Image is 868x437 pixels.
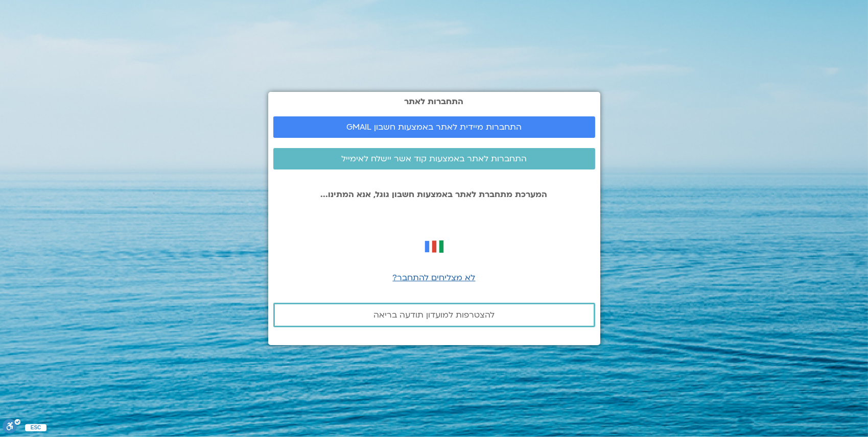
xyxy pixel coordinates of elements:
span: התחברות לאתר באמצעות קוד אשר יישלח לאימייל [341,154,527,163]
h2: התחברות לאתר [273,97,595,106]
p: המערכת מתחברת לאתר באמצעות חשבון גוגל, אנא המתינו... [273,190,595,199]
a: לא מצליחים להתחבר? [393,272,476,283]
a: להצטרפות למועדון תודעה בריאה [273,303,595,327]
span: התחברות מיידית לאתר באמצעות חשבון GMAIL [346,123,522,132]
a: התחברות לאתר באמצעות קוד אשר יישלח לאימייל [273,148,595,169]
a: התחברות מיידית לאתר באמצעות חשבון GMAIL [273,116,595,138]
span: להצטרפות למועדון תודעה בריאה [373,310,495,320]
